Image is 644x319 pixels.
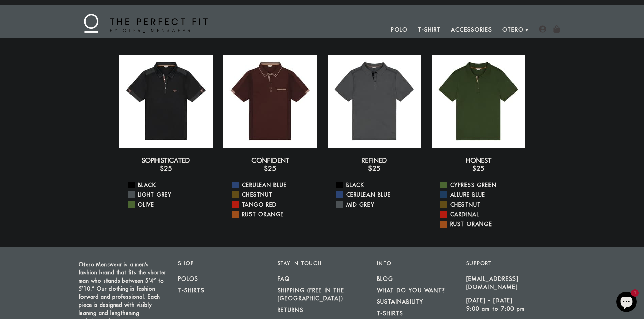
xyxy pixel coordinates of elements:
[440,220,525,228] a: Rust Orange
[251,156,289,164] a: Confident
[336,181,421,189] a: Black
[377,260,466,266] h2: Info
[440,201,525,209] a: Chestnut
[223,164,317,172] h3: $25
[432,164,525,172] h3: $25
[440,181,525,189] a: Cypress Green
[232,191,317,199] a: Chestnut
[336,191,421,199] a: Cerulean Blue
[466,156,491,164] a: Honest
[278,307,304,313] a: RETURNS
[440,210,525,218] a: Cardinal
[178,260,267,266] h2: Shop
[278,287,344,302] a: SHIPPING (Free in the [GEOGRAPHIC_DATA])
[377,287,446,294] a: What Do You Want?
[466,275,519,290] a: [EMAIL_ADDRESS][DOMAIN_NAME]
[142,156,190,164] a: Sophisticated
[377,275,394,282] a: Blog
[128,181,213,189] a: Black
[440,191,525,199] a: Allure Blue
[377,298,424,305] a: Sustainability
[446,22,497,38] a: Accessories
[278,275,290,282] a: FAQ
[466,296,555,313] p: [DATE] - [DATE] 9:00 am to 7:00 pm
[377,310,403,317] a: T-Shirts
[128,191,213,199] a: Light Grey
[553,25,560,33] img: shopping-bag-icon.png
[232,181,317,189] a: Cerulean Blue
[361,156,387,164] a: Refined
[413,22,446,38] a: T-Shirt
[119,164,213,172] h3: $25
[178,287,205,294] a: T-Shirts
[539,25,546,33] img: user-account-icon.png
[84,14,208,33] img: The Perfect Fit - by Otero Menswear - Logo
[466,260,566,266] h2: Support
[232,210,317,218] a: Rust Orange
[497,22,529,38] a: Otero
[232,201,317,209] a: Tango Red
[178,275,199,282] a: Polos
[128,201,213,209] a: Olive
[614,292,639,314] inbox-online-store-chat: Shopify online store chat
[328,164,421,172] h3: $25
[386,22,413,38] a: Polo
[278,260,367,266] h2: Stay in Touch
[336,201,421,209] a: Mid Grey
